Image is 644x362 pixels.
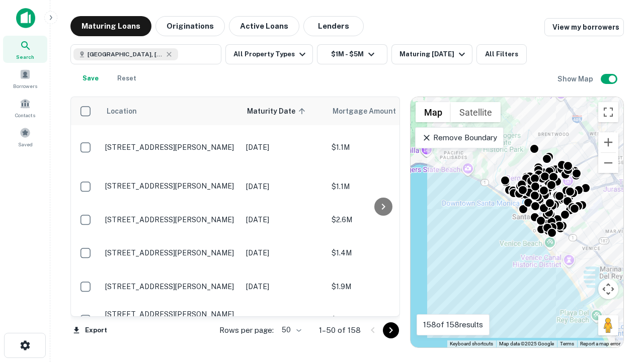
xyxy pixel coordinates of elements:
[18,140,33,148] span: Saved
[327,97,437,125] th: Mortgage Amount
[246,214,321,225] p: [DATE]
[423,319,483,331] p: 158 of 158 results
[246,314,321,325] p: [DATE]
[105,310,236,319] p: [STREET_ADDRESS][PERSON_NAME]
[332,214,432,225] p: $2.6M
[499,341,554,346] span: Map data ©2025 Google
[225,44,313,64] button: All Property Types
[3,36,47,63] a: Search
[229,16,299,36] button: Active Loans
[246,247,321,258] p: [DATE]
[100,97,241,125] th: Location
[15,111,35,119] span: Contacts
[16,8,35,28] img: capitalize-icon.png
[598,102,618,122] button: Toggle fullscreen view
[13,82,37,90] span: Borrowers
[557,73,595,84] h6: Show Map
[246,281,321,292] p: [DATE]
[105,215,236,224] p: [STREET_ADDRESS][PERSON_NAME]
[332,314,432,325] p: $3.4M
[399,48,468,60] div: Maturing [DATE]
[3,123,47,150] a: Saved
[105,248,236,257] p: [STREET_ADDRESS][PERSON_NAME]
[391,44,472,64] button: Maturing [DATE]
[246,142,321,153] p: [DATE]
[319,324,361,336] p: 1–50 of 158
[580,341,620,346] a: Report a map error
[560,341,574,346] a: Terms (opens in new tab)
[219,324,274,336] p: Rows per page:
[70,323,110,338] button: Export
[332,142,432,153] p: $1.1M
[317,44,387,64] button: $1M - $5M
[332,181,432,192] p: $1.1M
[416,102,451,122] button: Show street map
[598,315,618,335] button: Drag Pegman onto the map to open Street View
[74,68,107,88] button: Save your search to get updates of matches that match your search criteria.
[476,44,527,64] button: All Filters
[450,340,493,347] button: Keyboard shortcuts
[241,97,327,125] th: Maturity Date
[3,94,47,121] a: Contacts
[246,181,321,192] p: [DATE]
[594,249,644,298] iframe: Chat Widget
[411,97,623,347] div: 0 0
[88,50,163,59] span: [GEOGRAPHIC_DATA], [GEOGRAPHIC_DATA], [GEOGRAPHIC_DATA]
[16,53,34,61] span: Search
[422,132,497,144] p: Remove Boundary
[278,323,303,337] div: 50
[70,16,151,36] button: Maturing Loans
[105,282,236,291] p: [STREET_ADDRESS][PERSON_NAME]
[247,105,308,117] span: Maturity Date
[332,247,432,258] p: $1.4M
[413,334,446,347] img: Google
[544,18,624,36] a: View my borrowers
[105,182,236,191] p: [STREET_ADDRESS][PERSON_NAME]
[383,322,399,338] button: Go to next page
[598,132,618,152] button: Zoom in
[303,16,364,36] button: Lenders
[155,16,225,36] button: Originations
[598,153,618,173] button: Zoom out
[451,102,501,122] button: Show satellite imagery
[413,334,446,347] a: Open this area in Google Maps (opens a new window)
[3,65,47,92] a: Borrowers
[333,105,409,117] span: Mortgage Amount
[332,281,432,292] p: $1.9M
[106,105,137,117] span: Location
[105,143,236,152] p: [STREET_ADDRESS][PERSON_NAME]
[111,68,143,88] button: Reset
